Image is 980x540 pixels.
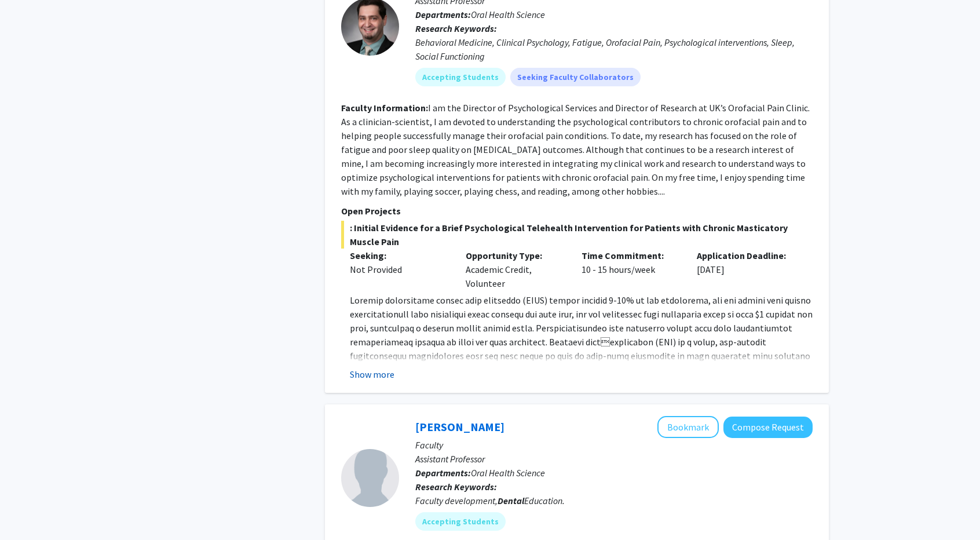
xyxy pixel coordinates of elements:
b: Research Keywords: [415,23,497,34]
b: Departments: [415,467,471,479]
div: Academic Credit, Volunteer [457,249,573,290]
div: 10 - 15 hours/week [573,249,689,290]
b: Faculty Information: [341,102,428,114]
b: Research Keywords: [415,481,497,492]
p: Open Projects [341,204,813,218]
mat-chip: Seeking Faculty Collaborators [510,68,641,86]
p: Faculty [415,438,813,452]
button: Compose Request to Lina Sharab [723,417,813,438]
p: Opportunity Type: [466,249,564,262]
p: Assistant Professor [415,452,813,466]
b: Departments: [415,9,471,20]
span: Oral Health Science [471,467,545,479]
button: Add Lina Sharab to Bookmarks [657,416,719,438]
p: Application Deadline: [697,249,795,262]
fg-read-more: I am the Director of Psychological Services and Director of Research at UK’s Orofacial Pain Clini... [341,102,810,197]
mat-chip: Accepting Students [415,512,506,531]
div: [DATE] [688,249,804,290]
span: Oral Health Science [471,9,545,20]
iframe: Chat [9,488,49,531]
p: Seeking: [350,249,448,262]
span: : Initial Evidence for a Brief Psychological Telehealth Intervention for Patients with Chronic Ma... [341,221,813,249]
a: [PERSON_NAME] [415,419,504,434]
div: Behavioral Medicine, Clinical Psychology, Fatigue, Orofacial Pain, Psychological interventions, S... [415,35,813,63]
div: Not Provided [350,262,448,276]
div: Faculty development, Education. [415,494,813,508]
b: Dental [498,495,524,506]
mat-chip: Accepting Students [415,68,506,86]
p: Time Commitment: [582,249,680,262]
button: Show more [350,367,394,381]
